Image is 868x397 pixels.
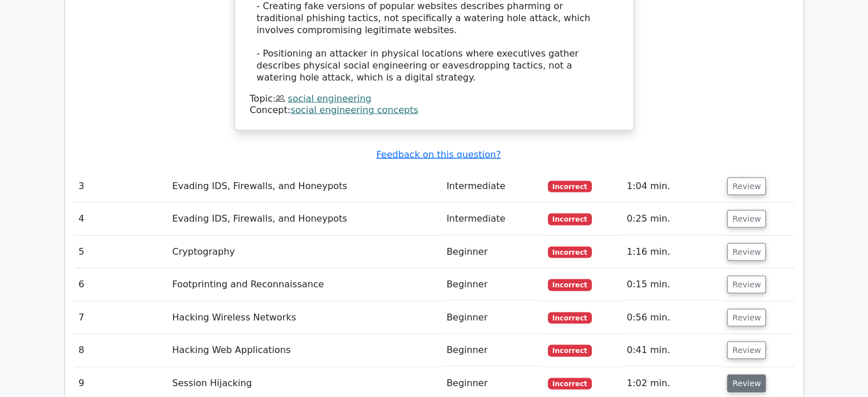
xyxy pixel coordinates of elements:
td: 1:04 min. [622,170,722,203]
a: social engineering [288,93,371,104]
td: Beginner [442,302,543,334]
td: Beginner [442,236,543,268]
span: Incorrect [548,378,592,390]
td: 5 [74,236,168,268]
button: Review [727,276,766,294]
span: Incorrect [548,345,592,356]
td: Intermediate [442,203,543,235]
button: Review [727,309,766,327]
td: Cryptography [168,236,442,268]
span: Incorrect [548,181,592,193]
button: Review [727,243,766,261]
a: social engineering concepts [290,105,418,115]
span: Incorrect [548,214,592,225]
td: 8 [74,334,168,367]
td: Beginner [442,334,543,367]
div: Concept: [250,105,619,117]
td: Beginner [442,268,543,301]
div: Topic: [250,93,619,105]
td: Footprinting and Reconnaissance [168,268,442,301]
span: Incorrect [548,247,592,258]
span: Incorrect [548,312,592,324]
td: 0:15 min. [622,268,722,301]
td: 3 [74,170,168,203]
td: Hacking Web Applications [168,334,442,367]
td: 0:56 min. [622,302,722,334]
button: Review [727,375,766,392]
td: 6 [74,268,168,301]
td: 1:16 min. [622,236,722,268]
button: Review [727,210,766,228]
td: Intermediate [442,170,543,203]
button: Review [727,342,766,359]
td: 4 [74,203,168,235]
a: Feedback on this question? [376,149,500,160]
td: Evading IDS, Firewalls, and Honeypots [168,203,442,235]
td: Hacking Wireless Networks [168,302,442,334]
button: Review [727,178,766,195]
td: 0:41 min. [622,334,722,367]
td: 7 [74,302,168,334]
td: Evading IDS, Firewalls, and Honeypots [168,170,442,203]
span: Incorrect [548,279,592,291]
td: 0:25 min. [622,203,722,235]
